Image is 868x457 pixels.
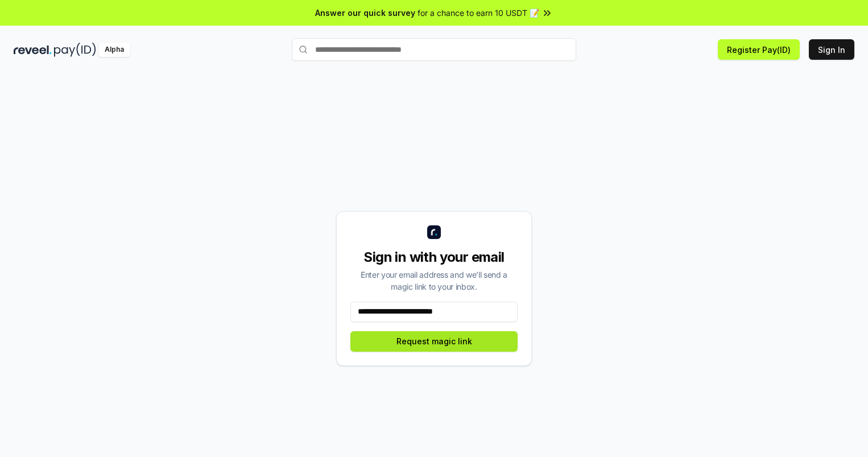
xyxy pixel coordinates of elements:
button: Request magic link [350,331,518,352]
div: Alpha [98,43,130,57]
img: logo_small [427,225,441,239]
div: Enter your email address and we’ll send a magic link to your inbox. [350,269,518,293]
span: Answer our quick survey [315,7,415,19]
div: Sign in with your email [350,248,518,266]
button: Sign In [809,39,854,60]
img: reveel_dark [14,43,52,57]
img: pay_id [54,43,96,57]
button: Register Pay(ID) [718,39,800,60]
span: for a chance to earn 10 USDT 📝 [418,7,539,19]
